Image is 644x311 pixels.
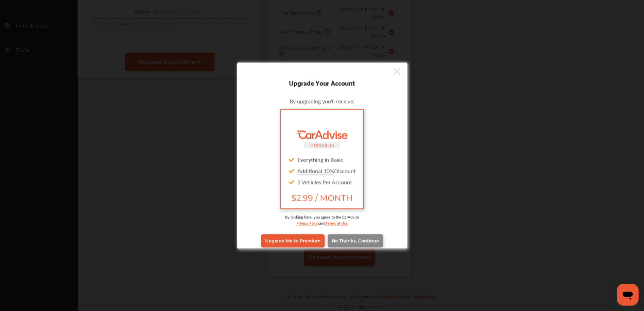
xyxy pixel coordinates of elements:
[297,155,343,163] strong: Everything in Basic
[328,234,383,247] a: No Thanks, Continue
[265,238,320,243] span: Upgrade Me to Premium
[617,284,639,306] iframe: Button to launch messaging window
[297,167,356,174] span: Discount
[297,167,334,174] u: Additional 10%
[286,193,357,203] span: $2.99 / MONTH
[325,219,348,226] a: Terms of Use
[261,234,325,247] a: Upgrade Me to Premium
[247,214,397,232] div: By clicking here, you agree to the CarAdvise and
[310,142,334,148] small: PREMIUM
[286,176,357,187] div: 3 Vehicles Per Account
[332,238,379,243] span: No Thanks, Continue
[247,97,397,105] div: By upgrading you'll receive:
[296,219,319,226] a: Privacy Policy
[237,77,407,88] div: Upgrade Your Account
